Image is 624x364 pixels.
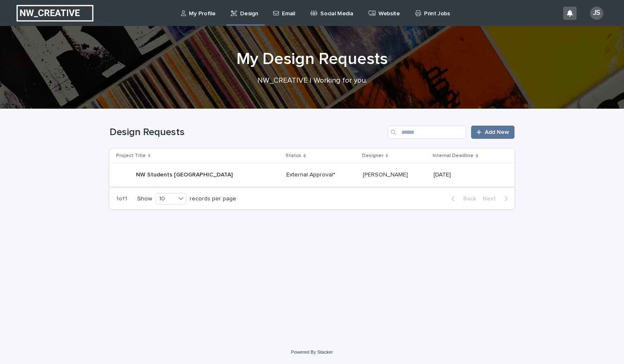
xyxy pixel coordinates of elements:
p: Designer [362,151,383,160]
tr: NW Students [GEOGRAPHIC_DATA]NW Students [GEOGRAPHIC_DATA] External Approval*[PERSON_NAME][PERSON... [110,163,514,187]
p: 1 of 1 [110,189,134,209]
h1: Design Requests [110,126,384,138]
p: Project Title [116,151,146,160]
div: 10 [156,195,176,203]
p: Show [137,195,152,202]
span: Back [458,196,476,202]
p: NW Students [GEOGRAPHIC_DATA] [136,170,234,178]
p: Internal Deadline [433,151,474,160]
p: records per page [190,195,236,202]
div: JS [590,7,603,20]
span: Next [483,196,501,202]
h1: My Design Requests [110,49,514,69]
p: [DATE] [433,171,501,178]
span: Add New [485,129,509,135]
a: Add New [471,126,514,139]
button: Next [479,195,514,202]
button: Back [445,195,479,202]
img: EUIbKjtiSNGbmbK7PdmN [17,5,93,21]
p: External Approval* [286,171,356,178]
p: [PERSON_NAME] [363,170,410,178]
a: Powered By Stacker [291,350,333,354]
p: Status [286,151,301,160]
p: NW_CREATIVE | Working for you. [147,76,477,86]
input: Search [388,126,466,139]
